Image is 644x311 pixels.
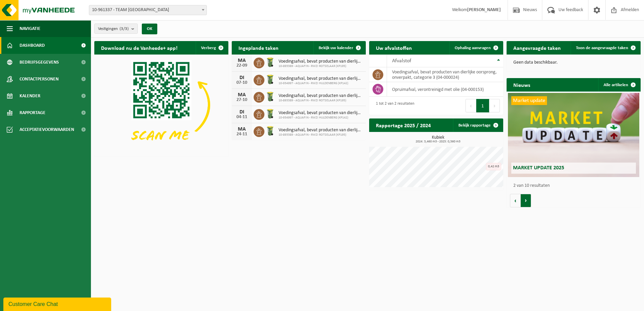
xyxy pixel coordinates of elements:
span: 2024: 3,460 m3 - 2025: 0,560 m3 [373,140,503,143]
a: Market update Market update 2025 [508,93,639,177]
a: Toon de aangevraagde taken [571,41,640,55]
h2: Nieuws [507,78,537,91]
span: Voedingsafval, bevat producten van dierlijke oorsprong, onverpakt, categorie 3 [279,93,362,99]
div: MA [235,127,249,132]
span: 10-893389 - AQUAFIN - RWZI ROTSELAAR (KP195) [279,64,362,68]
span: 10-934997 - AQUAFIN - RWZI HULDENBERG (KP142) [279,116,362,120]
h2: Download nu de Vanheede+ app! [94,41,184,54]
span: Voedingsafval, bevat producten van dierlijke oorsprong, onverpakt, categorie 3 [279,128,362,133]
img: WB-0140-HPE-GN-50 [264,74,276,85]
h2: Rapportage 2025 / 2024 [369,118,438,132]
iframe: chat widget [3,296,112,311]
span: Dashboard [20,37,45,54]
button: Previous [465,99,476,112]
a: Bekijk rapportage [453,118,503,132]
div: 22-09 [235,63,249,68]
div: MA [235,58,249,63]
span: Rapportage [20,104,45,121]
span: Vestigingen [98,24,129,34]
img: WB-0140-HPE-GN-50 [264,91,276,102]
button: Vestigingen(3/3) [94,24,138,34]
img: WB-0140-HPE-GN-50 [264,108,276,119]
span: Contactpersonen [20,71,59,88]
a: Alle artikelen [598,78,640,92]
div: 27-10 [235,98,249,102]
button: 1 [476,99,489,112]
span: Market update 2025 [513,165,564,171]
h2: Aangevraagde taken [507,41,568,54]
div: 1 tot 2 van 2 resultaten [373,98,414,113]
td: voedingsafval, bevat producten van dierlijke oorsprong, onverpakt, categorie 3 (04-000024) [387,67,503,82]
span: Ophaling aanvragen [455,46,491,50]
p: 2 van 10 resultaten [513,183,637,188]
span: Verberg [201,46,216,50]
h2: Uw afvalstoffen [369,41,419,54]
span: Kalender [20,88,40,104]
img: WB-0140-HPE-GN-50 [264,57,276,68]
button: Next [489,99,500,112]
div: DI [235,109,249,115]
span: 10-893389 - AQUAFIN - RWZI ROTSELAAR (KP195) [279,99,362,103]
span: Market update [511,96,547,105]
span: Bekijk uw kalender [319,46,353,50]
span: Bedrijfsgegevens [20,54,59,71]
a: Ophaling aanvragen [449,41,503,55]
span: 10-961337 - TEAM LEUVEN [89,5,206,15]
div: 24-11 [235,132,249,137]
div: DI [235,75,249,80]
span: Acceptatievoorwaarden [20,121,74,138]
count: (3/3) [120,27,129,31]
span: Toon de aangevraagde taken [576,46,628,50]
img: Download de VHEPlus App [94,55,228,155]
img: WB-0140-HPE-GN-50 [264,125,276,137]
button: OK [142,24,157,34]
button: Verberg [196,41,228,55]
span: Afvalstof [392,58,411,64]
strong: [PERSON_NAME] [467,7,501,12]
div: 0,42 m3 [486,163,501,170]
span: 10-893389 - AQUAFIN - RWZI ROTSELAAR (KP195) [279,133,362,137]
div: MA [235,92,249,98]
td: opruimafval, verontreinigd met olie (04-000153) [387,82,503,97]
div: 07-10 [235,80,249,85]
h3: Kubiek [373,135,503,143]
p: Geen data beschikbaar. [513,60,634,65]
h2: Ingeplande taken [232,41,285,54]
button: Vorige [510,194,521,207]
div: 04-11 [235,115,249,119]
span: Navigatie [20,20,40,37]
span: Voedingsafval, bevat producten van dierlijke oorsprong, onverpakt, categorie 3 [279,59,362,64]
button: Volgende [521,194,531,207]
span: Voedingsafval, bevat producten van dierlijke oorsprong, onverpakt, categorie 3 [279,110,362,116]
span: 10-961337 - TEAM LEUVEN [89,5,207,15]
span: 10-934997 - AQUAFIN - RWZI HULDENBERG (KP142) [279,81,362,85]
a: Bekijk uw kalender [313,41,365,55]
span: Voedingsafval, bevat producten van dierlijke oorsprong, onverpakt, categorie 3 [279,76,362,81]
